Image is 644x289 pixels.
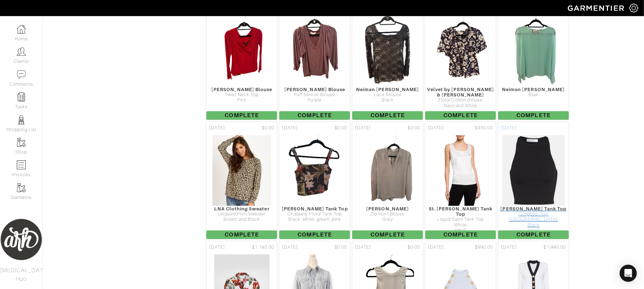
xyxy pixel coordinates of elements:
[544,244,566,251] span: $1,990.00
[425,111,496,120] span: Complete
[206,211,277,217] div: Leopard Print Sweater
[335,125,347,131] span: $0.00
[352,217,423,222] div: Grey
[278,121,351,240] a: [DATE] $0.00 [PERSON_NAME] Tank Top Cropped, Floral Tank Top Black, white, green, pink Complete
[361,15,414,87] img: 1JMgkSzYHT6Q8oqCSCzD7PyD
[564,2,629,14] img: garmentier-logo-header-white-b43fb05a5012e4ada735d5af1a66efaba907eab6374d6393d1fbf88cb4ef424d.png
[279,217,350,222] div: Black, white, green, pink
[288,135,341,206] img: i3enEGL7U9ew3JuyziHr8AFR
[425,206,496,217] div: St. [PERSON_NAME] Tank Top
[212,135,272,206] img: y3zXAQ4jnn4EkqL1bfikjitQ
[206,98,277,103] div: Pink
[498,223,569,228] div: Black
[424,121,497,240] a: [DATE] $450.00 St. [PERSON_NAME] Tank Top Liquid Satin Tank Top White Small Complete
[355,125,371,131] span: [DATE]
[282,125,298,131] span: [DATE]
[502,135,565,206] img: qtWy7oNFqeMw4TiMPjZDKcW5
[425,98,496,103] div: Floral Cotton Blouse
[205,1,278,121] a: [DATE] $0.00 [PERSON_NAME] Blouse Twist Neck Top Pink Complete
[215,15,269,87] img: WCEWy2ZWtUxJoYmdMVZgtGjn
[17,183,26,192] img: garments-icon-b7da505a4dc4fd61783c78ac3ca0ef83fa9d6f193b1c9dc38574b1d14d53ca28.png
[361,135,414,206] img: j3yPqNvx56dmgp8ydxUZj7GQ
[282,244,298,251] span: [DATE]
[335,244,347,251] span: $0.00
[17,160,26,169] img: orders-icon-0abe47150d42831381b5fb84f609e132dff9fe21cb692f30cb5eec754e2cba89.png
[425,223,496,228] div: White
[252,244,274,251] span: $1,195.00
[17,138,26,147] img: garments-icon-b7da505a4dc4fd61783c78ac3ca0ef83fa9d6f193b1c9dc38574b1d14d53ca28.png
[497,1,570,121] a: [DATE] $0.00 Neiman [PERSON_NAME] Blue Complete
[352,92,423,98] div: Lace Blouse
[278,1,351,121] a: [DATE] $0.00 [PERSON_NAME] Blouse Puff Sleeve Blouse Purple Complete
[629,4,638,13] img: gear-icon-white-bd11855cb880d31180b6d7d6211b90ccbf57a29d726f0c71d8c61bd08dd39cc2.png
[352,211,423,217] div: Zip front blouse
[498,211,569,223] div: Cropped-Top [GEOGRAPHIC_DATA]
[408,244,420,251] span: $0.00
[501,125,517,131] span: [DATE]
[279,98,350,103] div: Purple
[428,125,444,131] span: [DATE]
[279,230,350,239] span: Complete
[17,93,26,101] img: reminder-icon-8004d30b9f0a5d33ae49ab947aed9ed385cf756f9e5892f1edd6e32f2345188e.png
[507,15,560,87] img: xH38qsGGHNpp8xJP9Nm4Dwon
[424,1,497,121] a: [DATE] $0.00 Velvet by [PERSON_NAME] & [PERSON_NAME] Floral Cotton Blouse Navy and White Complete
[17,47,26,56] img: clients-icon-6bae9207a08558b7cb47a8932f037763ab4055f8c8b6bfacd5dc20c3e0201464.png
[206,111,277,120] span: Complete
[352,206,423,211] div: [PERSON_NAME]
[17,70,26,79] img: comment-icon-a0a6a9ef722e966f86d9cbdc48e553b5cf19dbc54f86b18d962a5391bc8f6eb6.png
[498,228,569,233] div: Small
[408,125,420,131] span: $0.00
[434,15,487,87] img: sXU8WG2eurp9iHoxymaE1DXi
[352,230,423,239] span: Complete
[497,121,570,240] a: [DATE] [PERSON_NAME] Tank Top Cropped-Top [GEOGRAPHIC_DATA] Black Small Complete
[498,92,569,98] div: Blue
[206,87,277,92] div: [PERSON_NAME] Blouse
[425,87,496,98] div: Velvet by [PERSON_NAME] & [PERSON_NAME]
[501,244,517,251] span: [DATE]
[279,111,350,120] span: Complete
[475,244,493,251] span: $990.00
[620,265,637,282] div: Open Intercom Messenger
[279,206,350,211] div: [PERSON_NAME] Tank Top
[425,217,496,222] div: Liquid Satin Tank Top
[432,135,489,206] img: cvfM6CDKprqVvQiLK64SP1Rk
[17,25,26,34] img: dashboard-icon-dbcd8f5a0b271acd01030246c82b418ddd0df26cd7fceb0bd07c9910d44c42f6.png
[279,87,350,92] div: [PERSON_NAME] Blouse
[209,125,225,131] span: [DATE]
[425,103,496,109] div: Navy and White
[425,230,496,239] span: Complete
[206,230,277,239] span: Complete
[355,244,371,251] span: [DATE]
[279,92,350,98] div: Puff Sleeve Blouse
[351,1,424,121] a: [DATE] $0.00 Neiman [PERSON_NAME] Lace Blouse Black Complete
[288,15,341,87] img: yagEn7K5VbckTsTJrbPKudMA
[498,206,569,211] div: [PERSON_NAME] Tank Top
[351,121,424,240] a: [DATE] $0.00 [PERSON_NAME] Zip front blouse Grey Complete
[352,98,423,103] div: Black
[206,217,277,222] div: Brown and Black
[17,115,26,124] img: stylists-icon-eb353228a002819b7ec25b43dbf5f0378dd9e0616d9560372ff212230b889e62.png
[425,228,496,233] div: Small
[205,121,278,240] a: [DATE] $0.00 LNA Clothing Sweater Leopard Print Sweater Brown and Black Complete
[475,125,493,131] span: $450.00
[206,92,277,98] div: Twist Neck Top
[498,111,569,120] span: Complete
[209,244,225,251] span: [DATE]
[352,111,423,120] span: Complete
[206,206,277,211] div: LNA Clothing Sweater
[428,244,444,251] span: [DATE]
[498,87,569,92] div: Neiman [PERSON_NAME]
[262,125,274,131] span: $0.00
[279,211,350,217] div: Cropped, Floral Tank Top
[498,230,569,239] span: Complete
[352,87,423,92] div: Neiman [PERSON_NAME]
